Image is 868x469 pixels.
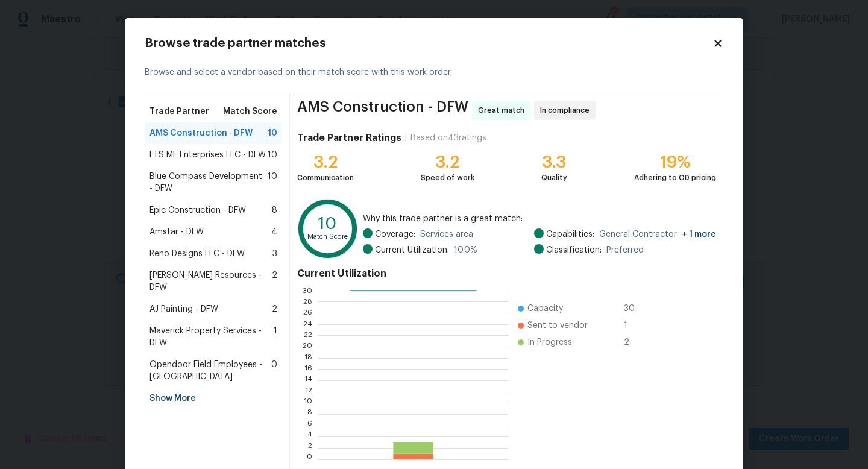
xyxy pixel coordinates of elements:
[307,456,312,463] text: 0
[303,287,312,294] text: 30
[410,132,486,144] div: Based on 43 ratings
[363,213,716,225] span: Why this trade partner is a great match:
[454,244,477,256] span: 10.0 %
[149,171,268,195] span: Blue Compass Development - DFW
[375,228,415,241] span: Coverage:
[149,149,266,161] span: LTS MF Enterprises LLC - DFW
[145,37,712,49] h2: Browse trade partner matches
[305,388,312,395] text: 12
[421,172,474,184] div: Speed of work
[149,226,204,238] span: Amstar - DFW
[271,226,277,238] span: 4
[634,156,716,168] div: 19%
[624,319,643,332] span: 1
[540,104,594,116] span: In compliance
[318,215,337,232] text: 10
[268,127,277,139] span: 10
[304,354,312,362] text: 18
[599,228,716,241] span: General Contractor
[149,359,271,383] span: Opendoor Field Employees - [GEOGRAPHIC_DATA]
[149,248,245,260] span: Reno Designs LLC - DFW
[624,303,643,315] span: 30
[307,433,312,440] text: 4
[421,156,474,168] div: 3.2
[297,101,468,120] span: AMS Construction - DFW
[223,105,277,118] span: Match Score
[304,365,312,373] text: 16
[149,269,272,294] span: [PERSON_NAME] Resources - DFW
[546,228,594,241] span: Capabilities:
[272,303,277,315] span: 2
[303,298,312,305] text: 28
[401,132,410,144] div: |
[420,228,473,241] span: Services area
[297,132,401,144] h4: Trade Partner Ratings
[303,309,312,316] text: 26
[375,244,449,256] span: Current Utilization:
[145,52,723,93] div: Browse and select a vendor based on their match score with this work order.
[149,204,246,216] span: Epic Construction - DFW
[307,411,312,418] text: 8
[304,377,312,384] text: 14
[527,336,572,348] span: In Progress
[304,332,312,339] text: 22
[274,325,277,349] span: 1
[268,171,277,195] span: 10
[297,268,716,280] h4: Current Utilization
[527,319,588,332] span: Sent to vendor
[272,204,277,216] span: 8
[634,172,716,184] div: Adhering to OD pricing
[624,336,643,348] span: 2
[303,321,312,328] text: 24
[307,233,348,240] text: Match Score
[303,343,312,350] text: 20
[297,172,354,184] div: Communication
[272,269,277,294] span: 2
[606,244,644,256] span: Preferred
[546,244,602,256] span: Classification:
[478,104,529,116] span: Great match
[149,105,209,118] span: Trade Partner
[149,303,218,315] span: AJ Painting - DFW
[307,422,312,429] text: 6
[682,230,716,239] span: + 1 more
[297,156,354,168] div: 3.2
[268,149,277,161] span: 10
[145,388,282,409] div: Show More
[527,303,563,315] span: Capacity
[541,172,567,184] div: Quality
[541,156,567,168] div: 3.3
[308,444,312,452] text: 2
[271,359,277,383] span: 0
[304,399,312,406] text: 10
[149,127,253,139] span: AMS Construction - DFW
[272,248,277,260] span: 3
[149,325,274,349] span: Maverick Property Services - DFW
